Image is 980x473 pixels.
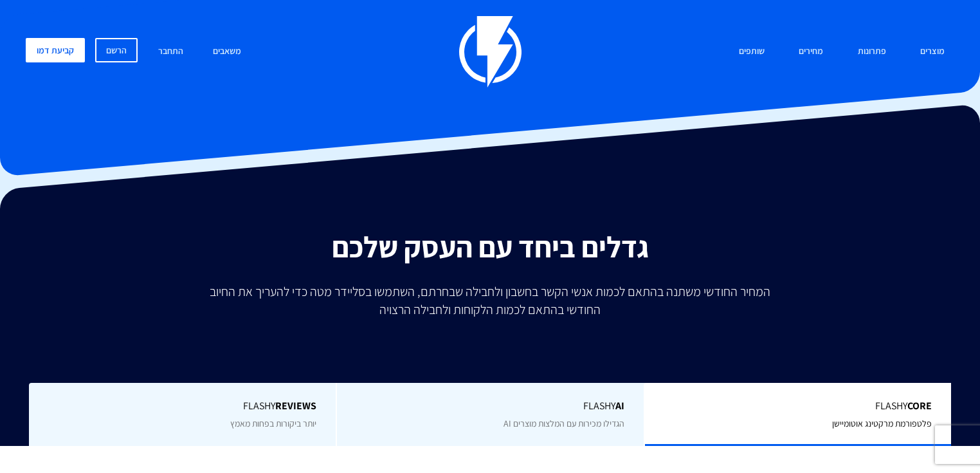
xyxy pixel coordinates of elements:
[10,230,970,263] h2: גדלים ביחד עם העסק שלכם
[95,38,138,62] a: הרשם
[832,418,932,429] span: פלטפורמת מרקטינג אוטומיישן
[911,38,954,66] a: מוצרים
[203,38,251,66] a: משאבים
[907,399,932,413] b: Core
[615,399,624,413] b: AI
[149,38,193,66] a: התחבר
[356,399,624,414] span: Flashy
[789,38,833,66] a: מחירים
[275,399,316,413] b: REVIEWS
[230,418,316,429] span: יותר ביקורות בפחות מאמץ
[664,399,932,414] span: Flashy
[729,38,774,66] a: שותפים
[26,38,85,62] a: קביעת דמו
[201,283,779,319] p: המחיר החודשי משתנה בהתאם לכמות אנשי הקשר בחשבון ולחבילה שבחרתם, השתמשו בסליידר מטה כדי להעריך את ...
[848,38,896,66] a: פתרונות
[48,399,317,414] span: Flashy
[504,418,624,429] span: הגדילו מכירות עם המלצות מוצרים AI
